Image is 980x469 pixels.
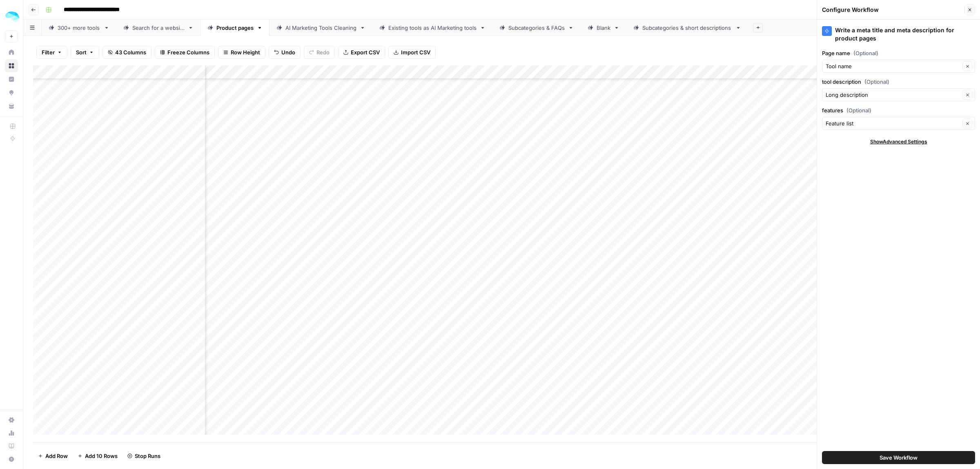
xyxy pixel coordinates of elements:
[351,48,380,56] span: Export CSV
[822,49,975,57] label: Page name
[58,24,100,32] div: 300+ more tools
[285,24,356,32] div: AI Marketing Tools Cleaning
[155,46,215,59] button: Freeze Columns
[826,119,960,127] input: Feature list
[401,48,430,56] span: Import CSV
[822,451,975,464] button: Save Workflow
[115,48,146,56] span: 43 Columns
[132,24,185,32] div: Search for a website
[216,24,254,32] div: Product pages
[269,20,372,36] a: AI Marketing Tools Cleaning
[42,20,116,36] a: 300+ more tools
[822,78,975,86] label: tool description
[45,452,68,460] span: Add Row
[5,427,18,440] a: Usage
[581,20,626,36] a: Blank
[372,20,492,36] a: Existing tools as AI Marketing tools
[304,46,335,59] button: Redo
[826,62,960,70] input: Tool name
[597,24,610,32] div: Blank
[218,46,265,59] button: Row Height
[85,452,118,460] span: Add 10 Rows
[5,413,18,427] a: Settings
[73,449,122,462] button: Add 10 Rows
[102,46,151,59] button: 43 Columns
[71,46,99,59] button: Sort
[135,452,160,460] span: Stop Runs
[42,48,55,56] span: Filter
[200,20,269,36] a: Product pages
[5,86,18,99] a: Opportunities
[846,106,871,114] span: (Optional)
[5,9,20,24] img: ColdiQ Logo
[870,138,927,145] span: Show Advanced Settings
[822,26,975,42] div: Write a meta title and meta description for product pages
[316,48,330,56] span: Redo
[880,453,918,462] span: Save Workflow
[822,106,975,114] label: features
[388,46,436,59] button: Import CSV
[642,24,732,32] div: Subcategories & short descriptions
[5,46,18,59] a: Home
[826,91,960,99] input: Long description
[36,46,67,59] button: Filter
[231,48,260,56] span: Row Height
[388,24,477,32] div: Existing tools as AI Marketing tools
[5,73,18,86] a: Insights
[116,20,200,36] a: Search for a website
[864,78,889,86] span: (Optional)
[338,46,385,59] button: Export CSV
[33,449,73,462] button: Add Row
[5,59,18,72] a: Browse
[281,48,295,56] span: Undo
[167,48,209,56] span: Freeze Columns
[492,20,581,36] a: Subcategories & FAQs
[5,7,18,27] button: Workspace: ColdiQ
[122,449,165,462] button: Stop Runs
[76,48,87,56] span: Sort
[5,100,18,113] a: Your Data
[626,20,748,36] a: Subcategories & short descriptions
[5,453,18,466] button: Help + Support
[5,440,18,453] a: Learning Hub
[508,24,565,32] div: Subcategories & FAQs
[853,49,878,57] span: (Optional)
[269,46,301,59] button: Undo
